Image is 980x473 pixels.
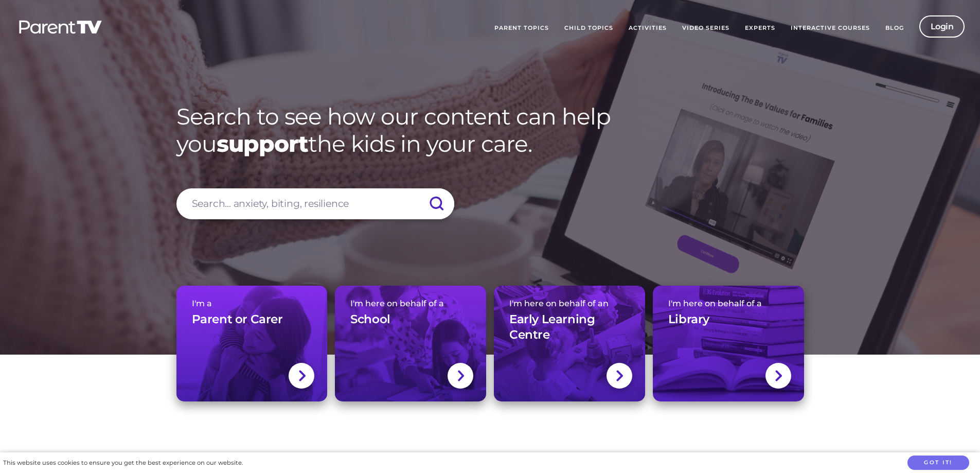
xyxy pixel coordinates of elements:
span: I'm here on behalf of an [509,299,630,308]
input: Search... anxiety, biting, resilience [176,188,454,219]
h3: Early Learning Centre [509,312,630,343]
a: Blog [878,15,912,41]
a: I'm here on behalf of aSchool [335,286,486,401]
img: svg+xml;base64,PHN2ZyBlbmFibGUtYmFja2dyb3VuZD0ibmV3IDAgMCAxNC44IDI1LjciIHZpZXdCb3g9IjAgMCAxNC44ID... [615,369,623,382]
a: Interactive Courses [783,15,878,41]
a: I'm aParent or Carer [176,286,328,401]
img: parenttv-logo-white.4c85aaf.svg [18,20,103,34]
span: I'm a [192,299,312,308]
a: Child Topics [557,15,621,41]
img: svg+xml;base64,PHN2ZyBlbmFibGUtYmFja2dyb3VuZD0ibmV3IDAgMCAxNC44IDI1LjciIHZpZXdCb3g9IjAgMCAxNC44ID... [298,369,306,382]
a: Video Series [674,15,737,41]
a: I'm here on behalf of aLibrary [653,286,804,401]
button: Got it! [907,456,969,470]
a: I'm here on behalf of anEarly Learning Centre [494,286,645,401]
span: I'm here on behalf of a [668,299,789,308]
a: Activities [621,15,674,41]
a: Parent Topics [487,15,557,41]
h3: Parent or Carer [192,312,283,327]
h1: Search to see how our content can help you the kids in your care. [176,103,804,157]
span: I'm here on behalf of a [350,299,471,308]
div: This website uses cookies to ensure you get the best experience on our website. [3,458,243,468]
a: Login [919,15,965,38]
h3: Library [668,312,709,327]
input: Submit [418,188,454,219]
img: svg+xml;base64,PHN2ZyBlbmFibGUtYmFja2dyb3VuZD0ibmV3IDAgMCAxNC44IDI1LjciIHZpZXdCb3g9IjAgMCAxNC44ID... [457,369,465,382]
a: Experts [737,15,783,41]
h3: School [350,312,390,327]
img: svg+xml;base64,PHN2ZyBlbmFibGUtYmFja2dyb3VuZD0ibmV3IDAgMCAxNC44IDI1LjciIHZpZXdCb3g9IjAgMCAxNC44ID... [774,369,782,382]
strong: support [217,130,308,157]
